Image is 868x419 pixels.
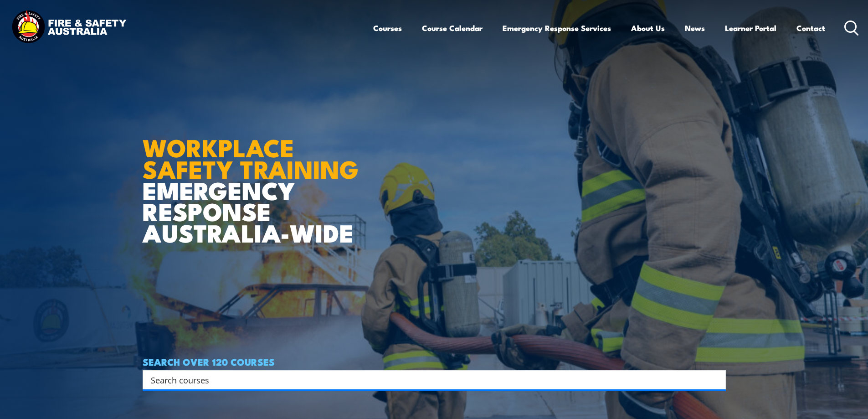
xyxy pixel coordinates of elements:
[143,114,365,243] h1: EMERGENCY RESPONSE AUSTRALIA-WIDE
[631,16,665,40] a: About Us
[725,16,776,40] a: Learner Portal
[685,16,705,40] a: News
[503,16,611,40] a: Emergency Response Services
[796,16,825,40] a: Contact
[422,16,483,40] a: Course Calendar
[151,373,706,387] input: Search input
[373,16,402,40] a: Courses
[710,373,723,386] button: Search magnifier button
[143,357,726,367] h4: SEARCH OVER 120 COURSES
[153,373,708,386] form: Search form
[143,128,359,187] strong: WORKPLACE SAFETY TRAINING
